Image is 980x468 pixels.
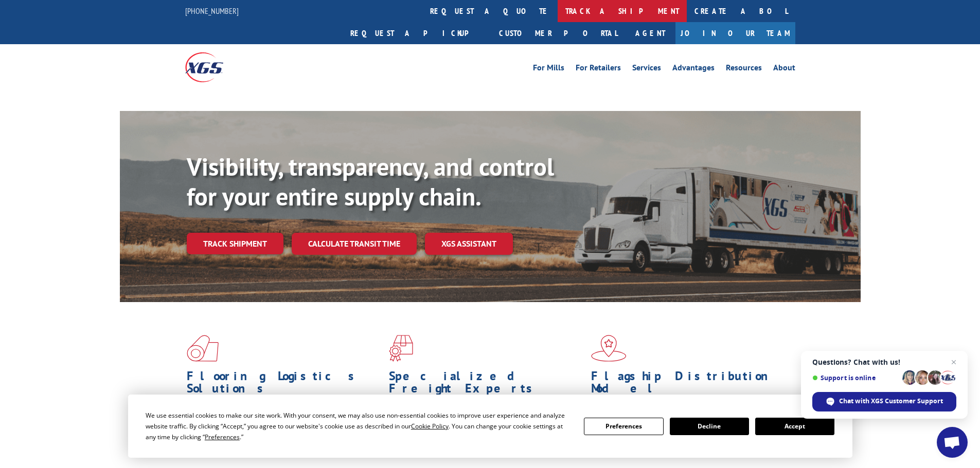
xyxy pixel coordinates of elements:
[812,358,956,366] span: Questions? Chat with us!
[576,64,621,75] a: For Retailers
[411,422,449,430] span: Cookie Policy
[205,433,240,441] span: Preferences
[591,370,786,400] h1: Flagship Distribution Model
[675,22,795,44] a: Join Our Team
[812,374,899,382] span: Support is online
[533,64,564,75] a: For Mills
[343,22,491,44] a: Request a pickup
[425,233,513,255] a: XGS ASSISTANT
[755,418,834,435] button: Accept
[773,64,795,75] a: About
[128,395,852,458] div: Cookie Consent Prompt
[389,370,583,400] h1: Specialized Freight Experts
[187,335,219,362] img: xgs-icon-total-supply-chain-intelligence-red
[389,335,413,362] img: xgs-icon-focused-on-flooring-red
[839,397,943,406] span: Chat with XGS Customer Support
[292,233,417,255] a: Calculate transit time
[625,22,675,44] a: Agent
[670,418,749,435] button: Decline
[812,392,956,411] div: Chat with XGS Customer Support
[591,335,627,362] img: xgs-icon-flagship-distribution-model-red
[632,64,661,75] a: Services
[187,233,283,254] a: Track shipment
[185,6,239,16] a: [PHONE_NUMBER]
[672,64,715,75] a: Advantages
[146,410,572,442] div: We use essential cookies to make our site work. With your consent, we may also use non-essential ...
[948,356,960,368] span: Close chat
[187,370,381,400] h1: Flooring Logistics Solutions
[491,22,625,44] a: Customer Portal
[584,418,663,435] button: Preferences
[726,64,762,75] a: Resources
[187,151,554,212] b: Visibility, transparency, and control for your entire supply chain.
[937,427,968,458] div: Open chat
